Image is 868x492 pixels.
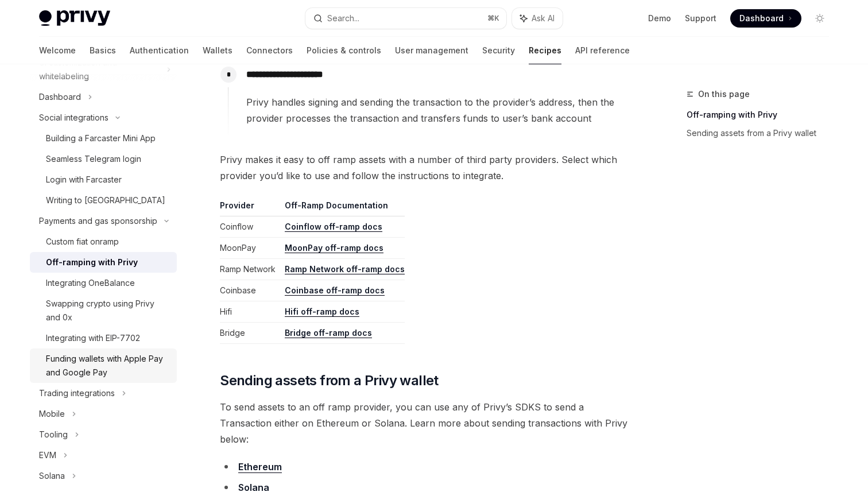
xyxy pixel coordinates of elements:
div: Payments and gas sponsorship [39,214,157,228]
div: Writing to [GEOGRAPHIC_DATA] [46,193,165,207]
a: Coinbase off-ramp docs [285,285,385,296]
a: Custom fiat onramp [30,231,177,252]
a: Funding wallets with Apple Pay and Google Pay [30,348,177,383]
a: Building a Farcaster Mini App [30,128,177,149]
div: Building a Farcaster Mini App [46,131,156,145]
a: Seamless Telegram login [30,149,177,169]
a: Connectors [246,37,293,64]
a: Basics [90,37,116,64]
button: Search...⌘K [305,8,506,29]
div: Tooling [39,428,68,441]
span: On this page [698,87,750,101]
a: Security [482,37,515,64]
a: Ramp Network off-ramp docs [285,264,405,274]
a: Coinflow off-ramp docs [285,222,382,232]
span: Privy handles signing and sending the transaction to the provider’s address, then the provider pr... [246,94,633,126]
a: Sending assets from a Privy wallet [687,124,838,142]
span: Sending assets from a Privy wallet [220,371,439,390]
div: Swapping crypto using Privy and 0x [46,297,170,324]
a: Ethereum [238,461,282,473]
div: Trading integrations [39,386,115,400]
div: EVM [39,448,56,462]
a: User management [395,37,468,64]
img: light logo [39,10,110,26]
a: Support [685,13,716,24]
td: Coinflow [220,216,280,238]
a: Policies & controls [307,37,381,64]
a: Dashboard [730,9,801,28]
td: Ramp Network [220,259,280,280]
td: Bridge [220,323,280,344]
div: Seamless Telegram login [46,152,141,166]
div: Off-ramping with Privy [46,255,138,269]
a: Welcome [39,37,76,64]
a: Swapping crypto using Privy and 0x [30,293,177,328]
div: Funding wallets with Apple Pay and Google Pay [46,352,170,379]
span: Dashboard [739,13,784,24]
a: Writing to [GEOGRAPHIC_DATA] [30,190,177,211]
a: Off-ramping with Privy [687,106,838,124]
button: Ask AI [512,8,563,29]
div: Integrating OneBalance [46,276,135,290]
button: Toggle dark mode [811,9,829,28]
a: Wallets [203,37,232,64]
div: Custom fiat onramp [46,235,119,249]
td: Hifi [220,301,280,323]
div: Login with Farcaster [46,173,122,187]
a: Demo [648,13,671,24]
span: To send assets to an off ramp provider, you can use any of Privy’s SDKS to send a Transaction eit... [220,399,634,447]
a: Integrating OneBalance [30,273,177,293]
span: Ask AI [532,13,555,24]
td: Coinbase [220,280,280,301]
a: API reference [575,37,630,64]
a: Hifi off-ramp docs [285,307,359,317]
div: Mobile [39,407,65,421]
div: Dashboard [39,90,81,104]
a: Bridge off-ramp docs [285,328,372,338]
div: Solana [39,469,65,483]
a: Recipes [529,37,561,64]
td: MoonPay [220,238,280,259]
span: Privy makes it easy to off ramp assets with a number of third party providers. Select which provi... [220,152,634,184]
a: Authentication [130,37,189,64]
a: Integrating with EIP-7702 [30,328,177,348]
a: Login with Farcaster [30,169,177,190]
div: Social integrations [39,111,108,125]
th: Provider [220,200,280,216]
a: Off-ramping with Privy [30,252,177,273]
span: ⌘ K [487,14,499,23]
th: Off-Ramp Documentation [280,200,405,216]
div: Integrating with EIP-7702 [46,331,140,345]
div: Search... [327,11,359,25]
a: MoonPay off-ramp docs [285,243,383,253]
